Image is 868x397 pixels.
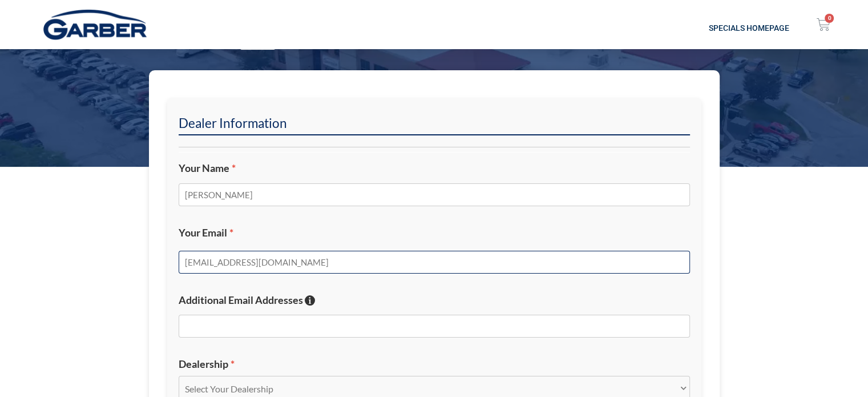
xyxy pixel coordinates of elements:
[179,294,303,306] span: Additional Email Addresses
[179,226,690,239] label: Your Email
[231,24,789,32] h2: Specials Homepage
[179,162,690,175] label: Your Name
[179,358,690,371] label: Dealership
[179,115,690,135] h2: Dealer Information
